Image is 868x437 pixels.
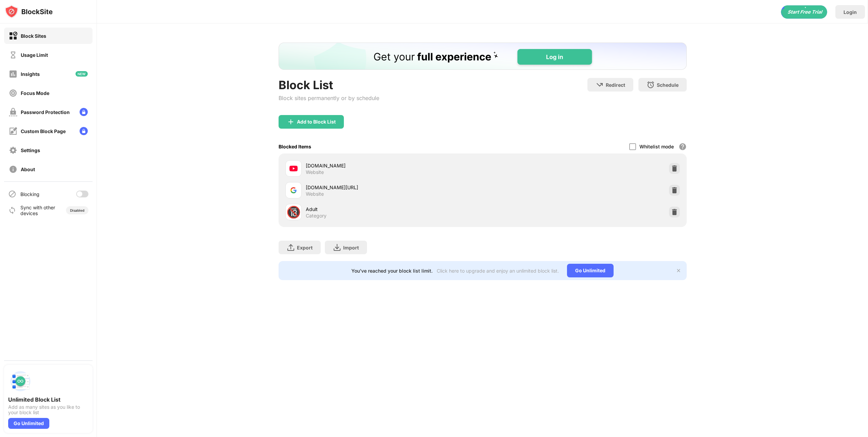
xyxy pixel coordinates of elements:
img: new-icon.svg [76,71,88,77]
div: Block Sites [21,33,46,39]
div: Schedule [657,82,679,88]
div: Whitelist mode [639,144,674,149]
img: block-on.svg [9,32,17,40]
img: sync-icon.svg [8,206,16,214]
div: Unlimited Block List [8,396,88,403]
div: Login [844,9,857,15]
img: focus-off.svg [9,89,17,97]
div: Disabled [70,208,84,212]
div: Go Unlimited [8,418,49,429]
div: Block sites permanently or by schedule [279,95,379,101]
img: logo-blocksite.svg [5,5,53,18]
div: Category [306,213,327,219]
div: About [21,166,35,172]
img: lock-menu.svg [80,127,88,135]
div: Export [297,245,313,250]
div: Click here to upgrade and enjoy an unlimited block list. [437,268,559,274]
div: Custom Block Page [21,128,66,134]
iframe: Banner [279,43,687,70]
img: about-off.svg [9,165,17,174]
img: blocking-icon.svg [8,190,16,198]
div: Block List [279,78,379,92]
img: customize-block-page-off.svg [9,127,17,135]
div: Usage Limit [21,52,48,58]
div: Website [306,191,324,197]
img: password-protection-off.svg [9,108,17,116]
img: insights-off.svg [9,70,17,78]
img: x-button.svg [676,268,681,273]
img: settings-off.svg [9,146,17,155]
div: Redirect [606,82,625,88]
img: push-block-list.svg [8,369,33,393]
div: Blocking [20,191,39,197]
img: time-usage-off.svg [9,51,17,59]
div: You’ve reached your block list limit. [351,268,433,274]
img: favicons [289,164,298,173]
img: favicons [289,186,298,194]
div: Insights [21,71,40,77]
img: lock-menu.svg [80,108,88,116]
div: Blocked Items [279,144,311,149]
div: Add as many sites as you like to your block list [8,404,88,415]
div: Sync with other devices [20,205,55,216]
div: Go Unlimited [567,264,614,277]
div: Add to Block List [297,119,336,125]
div: [DOMAIN_NAME][URL] [306,184,483,191]
div: Focus Mode [21,90,49,96]
div: 🔞 [286,205,301,219]
div: Adult [306,206,483,213]
div: Password Protection [21,109,70,115]
div: animation [781,5,827,19]
div: Settings [21,147,40,153]
div: Website [306,169,324,175]
div: Import [343,245,359,250]
div: [DOMAIN_NAME] [306,162,483,169]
